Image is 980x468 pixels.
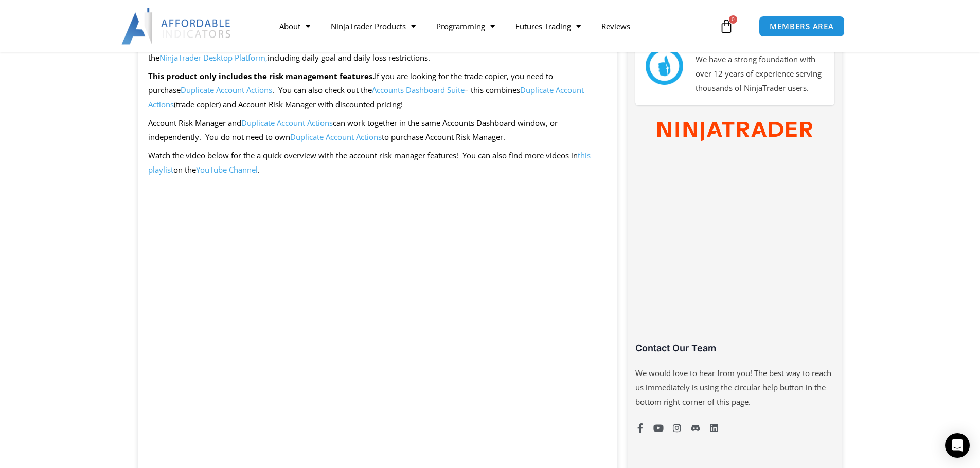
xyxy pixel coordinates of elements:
[635,170,834,350] iframe: Customer reviews powered by Trustpilot
[148,116,608,145] p: Account Risk Manager and can work together in the same Accounts Dashboard window, or independentl...
[196,164,258,175] a: YouTube Channel
[759,16,845,37] a: MEMBERS AREA
[290,132,382,142] a: Duplicate Account Actions
[646,47,683,84] img: mark thumbs good 43913 | Affordable Indicators – NinjaTrader
[426,14,505,38] a: Programming
[704,11,749,41] a: 0
[148,71,375,81] strong: This product only includes the risk management features.
[269,14,320,38] a: About
[159,52,268,63] a: NinjaTrader Desktop Platform,
[372,85,465,95] a: Accounts Dashboard Suite
[696,52,824,96] p: We have a strong foundation with over 12 years of experience serving thousands of NinjaTrader users.
[148,69,608,113] p: If you are looking for the trade copier, you need to purchase . You can also check out the – this...
[269,14,717,38] nav: Menu
[121,8,232,45] img: LogoAI | Affordable Indicators – NinjaTrader
[505,14,591,38] a: Futures Trading
[241,118,333,128] a: Duplicate Account Actions
[729,15,737,24] span: 0
[591,14,640,38] a: Reviews
[657,122,812,141] img: NinjaTrader Wordmark color RGB | Affordable Indicators – NinjaTrader
[148,148,608,177] p: Watch the video below for the a quick overview with the account risk manager features! You can al...
[148,150,591,175] a: this playlist
[181,85,272,95] a: Duplicate Account Actions
[635,342,834,354] h3: Contact Our Team
[320,14,426,38] a: NinjaTrader Products
[148,199,608,457] iframe: APEX Trade Copier & Risk Manager - NEW Features For NinjaTrader
[770,23,834,30] span: MEMBERS AREA
[945,433,970,458] div: Open Intercom Messenger
[635,366,834,409] p: We would love to hear from you! The best way to reach us immediately is using the circular help b...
